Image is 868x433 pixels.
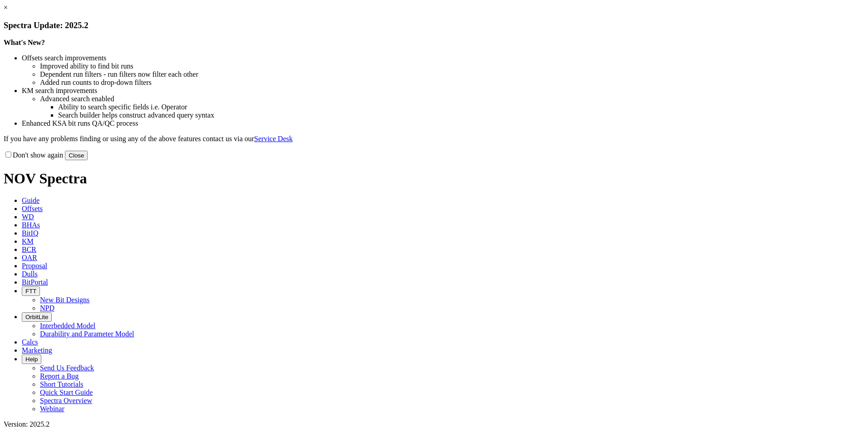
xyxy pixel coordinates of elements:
strong: What's New? [4,39,45,46]
li: Search builder helps construct advanced query syntax [58,111,864,119]
a: Short Tutorials [40,380,84,388]
button: Close [65,151,88,160]
span: BitPortal [22,278,48,286]
a: Quick Start Guide [40,389,93,396]
li: Dependent run filters - run filters now filter each other [40,70,864,79]
a: New Bit Designs [40,296,89,304]
a: Webinar [40,405,64,413]
a: Send Us Feedback [40,364,94,372]
span: Calcs [22,338,38,346]
span: WD [22,213,34,221]
span: Help [25,356,38,363]
span: Guide [22,197,39,204]
a: Service Desk [254,135,293,143]
span: FTT [25,288,36,295]
span: KM [22,237,34,245]
span: BHAs [22,221,40,229]
span: OAR [22,254,37,261]
li: Offsets search improvements [22,54,864,62]
a: × [4,4,8,11]
a: Durability and Parameter Model [40,330,134,338]
a: Interbedded Model [40,322,95,330]
li: Improved ability to find bit runs [40,62,864,70]
li: Advanced search enabled [40,95,864,103]
a: Spectra Overview [40,397,92,404]
li: KM search improvements [22,87,864,95]
li: Ability to search specific fields i.e. Operator [58,103,864,111]
li: Enhanced KSA bit runs QA/QC process [22,119,864,128]
span: BitIQ [22,229,38,237]
input: Don't show again [5,152,11,157]
h1: NOV Spectra [4,170,864,187]
span: BCR [22,246,36,253]
a: NPD [40,304,54,312]
span: Proposal [22,262,47,270]
p: If you have any problems finding or using any of the above features contact us via our [4,135,864,143]
label: Don't show again [4,151,63,159]
div: Version: 2025.2 [4,420,864,428]
span: Offsets [22,205,43,212]
li: Added run counts to drop-down filters [40,79,864,87]
h3: Spectra Update: 2025.2 [4,20,864,30]
span: OrbitLite [25,314,48,320]
span: Dulls [22,270,38,278]
span: Marketing [22,346,52,354]
a: Report a Bug [40,372,79,380]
